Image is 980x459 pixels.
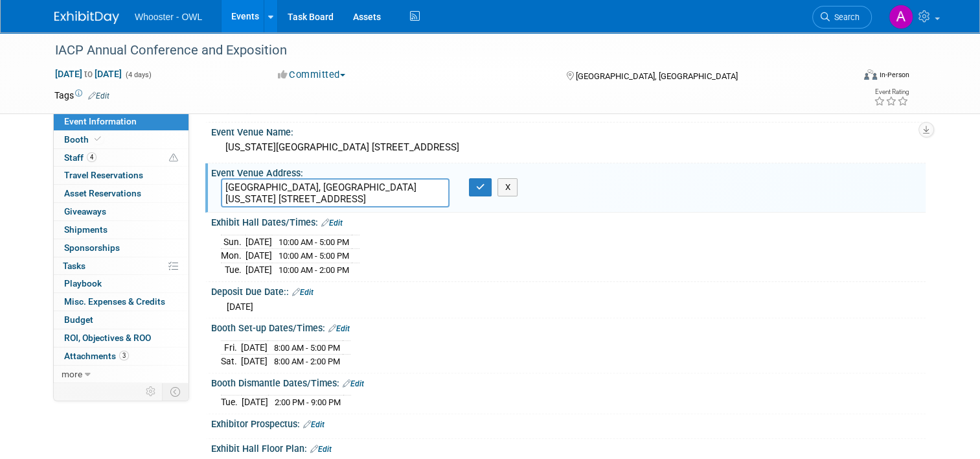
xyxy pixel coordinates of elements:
a: Edit [328,324,350,333]
td: [DATE] [245,235,272,249]
a: Travel Reservations [54,167,188,184]
button: X [497,178,518,196]
span: 10:00 AM - 2:00 PM [279,265,349,275]
div: Event Rating [874,89,909,95]
a: Giveaways [54,203,188,220]
span: 4 [87,152,97,162]
span: Sponsorships [64,242,120,253]
span: [DATE] [DATE] [54,68,122,80]
td: Tue. [221,263,245,277]
span: 2:00 PM - 9:00 PM [275,397,341,407]
span: Booth [64,134,104,145]
div: In-Person [879,70,909,80]
img: Abe Romero [889,5,913,29]
span: Playbook [64,278,102,288]
a: Edit [310,445,332,454]
span: 3 [119,351,129,360]
td: [DATE] [241,355,268,368]
div: Event Venue Address: [211,163,926,180]
span: Staff [64,152,97,163]
td: Mon. [221,249,245,263]
span: Giveaways [64,206,106,217]
span: 8:00 AM - 2:00 PM [274,357,340,366]
div: Event Venue Name: [211,123,926,139]
a: more [54,366,188,383]
a: Tasks [54,257,188,275]
td: Fri. [221,340,241,355]
a: Asset Reservations [54,185,188,202]
img: ExhibitDay [54,11,119,24]
span: Potential Scheduling Conflict -- at least one attendee is tagged in another overlapping event. [169,152,178,164]
td: Personalize Event Tab Strip [140,383,163,400]
img: Format-Inperson.png [864,69,877,80]
span: Search [830,12,860,22]
span: [DATE] [227,301,253,312]
span: Budget [64,314,93,325]
td: [DATE] [245,249,272,263]
div: Exhibitor Prospectus: [211,414,926,431]
span: Travel Reservations [64,170,143,180]
span: Asset Reservations [64,188,141,198]
td: [DATE] [245,263,272,277]
div: Booth Set-up Dates/Times: [211,318,926,335]
a: Edit [321,218,343,228]
a: ROI, Objectives & ROO [54,329,188,347]
a: Sponsorships [54,239,188,257]
td: Toggle Event Tabs [163,383,189,400]
td: Tue. [221,395,242,409]
span: (4 days) [124,71,152,79]
span: to [82,69,95,79]
td: Tags [54,89,109,102]
a: Event Information [54,113,188,130]
span: Event Information [64,116,137,126]
span: Shipments [64,224,108,235]
span: more [62,369,82,379]
span: ROI, Objectives & ROO [64,333,151,343]
td: Sun. [221,235,245,249]
span: 10:00 AM - 5:00 PM [279,251,349,261]
a: Staff4 [54,149,188,167]
td: Sat. [221,355,241,368]
div: Booth Dismantle Dates/Times: [211,373,926,390]
span: 8:00 AM - 5:00 PM [274,343,340,353]
a: Edit [343,379,364,388]
div: Exhibit Hall Floor Plan: [211,439,926,456]
i: Booth reservation complete [95,135,101,143]
div: Exhibit Hall Dates/Times: [211,213,926,230]
a: Edit [88,91,109,100]
span: Misc. Expenses & Credits [64,296,165,307]
td: [DATE] [242,395,268,409]
a: Shipments [54,221,188,239]
div: Deposit Due Date:: [211,282,926,299]
a: Misc. Expenses & Credits [54,293,188,311]
td: [DATE] [241,340,268,355]
span: Attachments [64,351,129,361]
a: Budget [54,311,188,329]
div: IACP Annual Conference and Exposition [51,39,837,62]
a: Playbook [54,275,188,292]
span: Tasks [63,261,85,271]
a: Booth [54,131,188,148]
a: Search [812,6,872,29]
button: Committed [273,68,350,82]
div: Event Format [783,67,909,87]
span: Whooster - OWL [135,12,202,22]
span: [GEOGRAPHIC_DATA], [GEOGRAPHIC_DATA] [576,71,738,81]
a: Attachments3 [54,347,188,365]
div: [US_STATE][GEOGRAPHIC_DATA] [STREET_ADDRESS] [221,137,916,158]
a: [URL][DOMAIN_NAME] [227,104,318,115]
a: Edit [303,420,325,429]
span: 10:00 AM - 5:00 PM [279,237,349,247]
a: Edit [292,288,313,297]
